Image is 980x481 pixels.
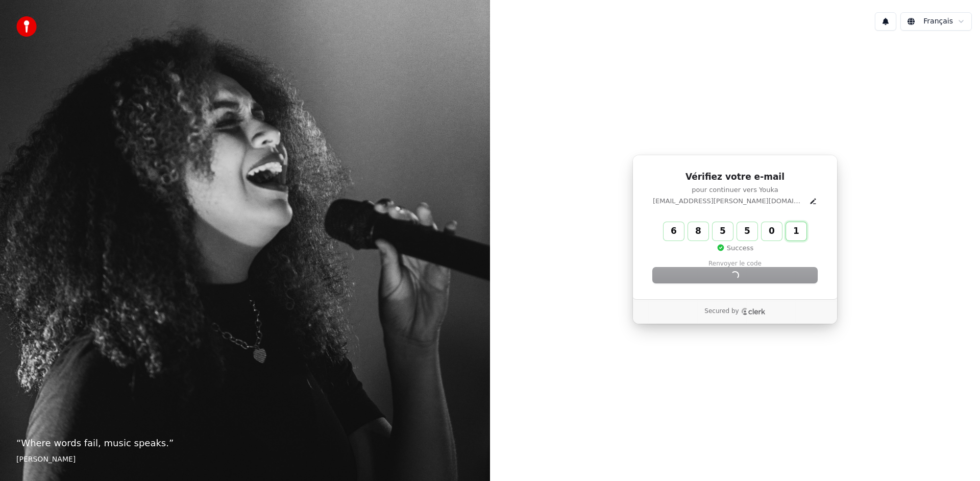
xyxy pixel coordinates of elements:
[16,436,474,450] p: “ Where words fail, music speaks. ”
[16,16,37,37] img: youka
[717,244,753,253] p: Success
[653,185,817,195] p: pour continuer vers Youka
[16,454,474,465] footer: [PERSON_NAME]
[664,222,827,240] input: Enter verification code
[653,171,817,183] h1: Vérifiez votre e-mail
[809,197,817,205] button: Edit
[704,307,739,316] p: Secured by
[653,197,805,206] p: [EMAIL_ADDRESS][PERSON_NAME][DOMAIN_NAME]
[741,308,766,315] a: Clerk logo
